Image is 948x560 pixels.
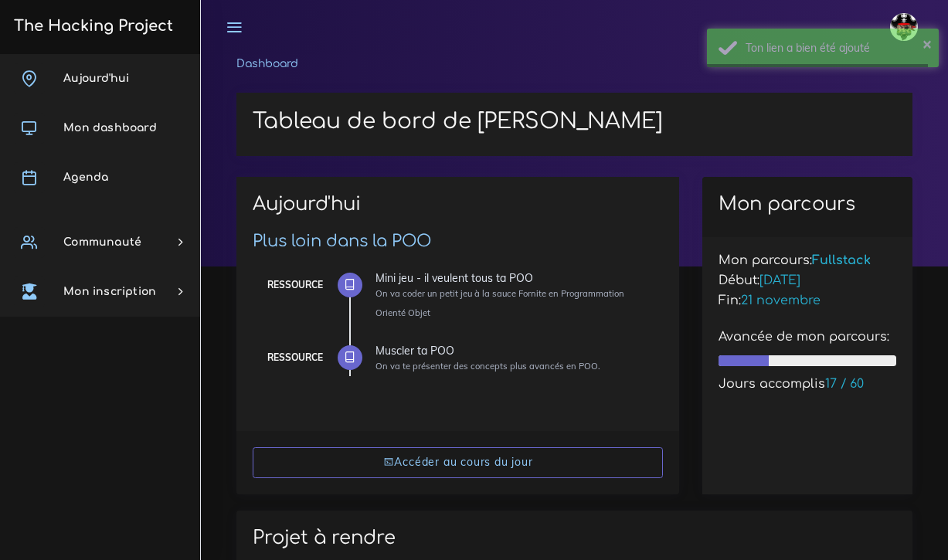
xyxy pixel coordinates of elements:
h3: The Hacking Project [9,18,173,35]
h5: Début: [719,273,896,288]
span: 21 novembre [741,294,821,307]
div: Mini jeu - il veulent tous ta POO [375,273,652,283]
a: Plus loin dans la POO [253,232,431,250]
h5: Mon parcours: [719,253,896,268]
a: Dashboard [236,58,298,70]
span: Agenda [63,171,108,183]
span: Fullstack [812,253,871,267]
img: avatar [890,13,918,41]
a: Accéder au cours du jour [253,447,664,479]
span: Aujourd'hui [63,73,129,84]
small: On va coder un petit jeu à la sauce Fornite en Programmation Orienté Objet [375,288,624,318]
div: Ressource [267,277,323,294]
h5: Jours accomplis [719,377,896,392]
span: 17 / 60 [825,377,864,391]
h2: Aujourd'hui [253,193,664,226]
span: Communauté [63,236,141,248]
h5: Fin: [719,294,896,308]
h1: Tableau de bord de [PERSON_NAME] [253,109,896,135]
h2: Mon parcours [719,193,896,216]
button: × [923,36,932,51]
div: Ressource [267,349,323,366]
h5: Avancée de mon parcours: [719,330,896,344]
span: Mon dashboard [63,122,157,134]
span: [DATE] [759,273,800,287]
small: On va te présenter des concepts plus avancés en POO. [375,361,600,372]
div: Muscler ta POO [375,345,652,356]
span: Mon inscription [63,286,156,297]
h2: Projet à rendre [253,527,896,549]
div: Ton lien a bien été ajouté [746,40,927,56]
